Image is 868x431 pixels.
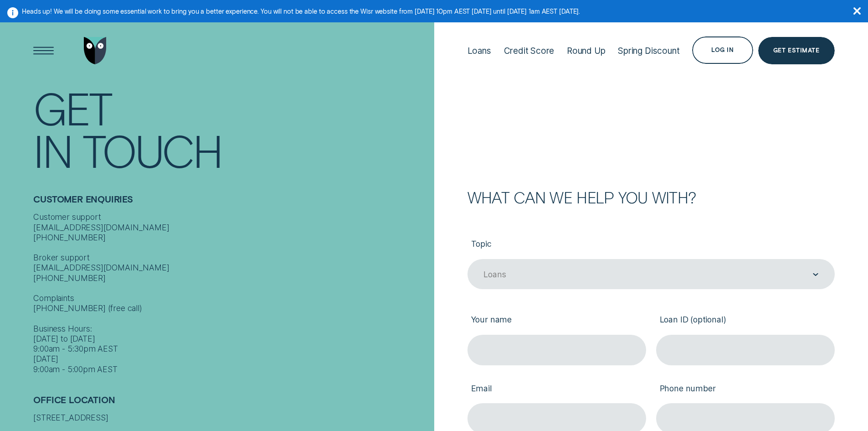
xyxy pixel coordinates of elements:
[656,375,835,403] label: Phone number
[692,36,753,64] button: Log in
[567,46,606,56] div: Round Up
[82,20,109,81] a: Go to home page
[33,413,429,423] div: [STREET_ADDRESS]
[33,86,429,171] h1: Get In Touch
[467,231,835,259] label: Topic
[467,307,646,335] label: Your name
[758,37,835,64] a: Get Estimate
[467,375,646,403] label: Email
[483,270,506,280] div: Loans
[467,46,491,56] div: Loans
[467,190,835,205] h2: What can we help you with?
[656,307,835,335] label: Loan ID (optional)
[618,46,679,56] div: Spring Discount
[33,86,111,129] div: Get
[30,37,57,64] button: Open Menu
[82,129,222,171] div: Touch
[504,46,555,56] div: Credit Score
[33,194,429,212] h2: Customer Enquiries
[618,20,679,81] a: Spring Discount
[33,129,72,171] div: In
[33,395,429,413] h2: Office Location
[33,212,429,374] div: Customer support [EMAIL_ADDRESS][DOMAIN_NAME] [PHONE_NUMBER] Broker support [EMAIL_ADDRESS][DOMAI...
[467,20,491,81] a: Loans
[567,20,606,81] a: Round Up
[84,37,107,64] img: Wisr
[504,20,555,81] a: Credit Score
